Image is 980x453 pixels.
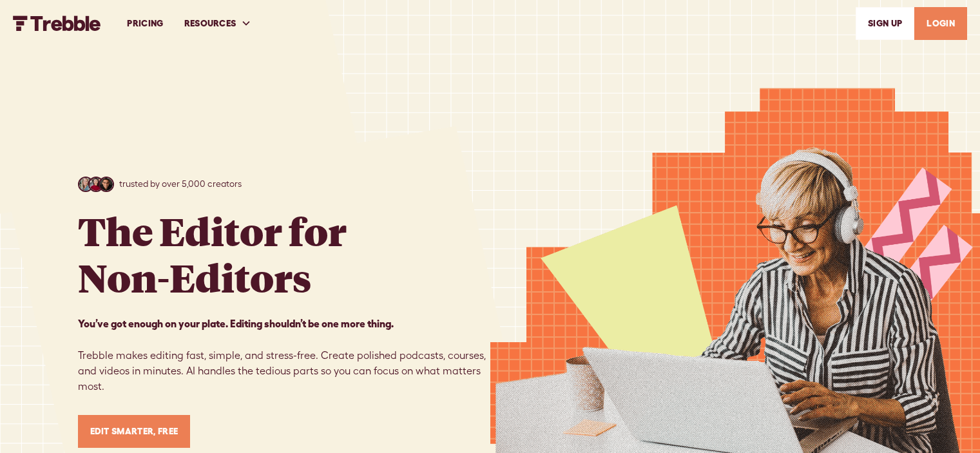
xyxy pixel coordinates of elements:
h1: The Editor for Non-Editors [78,207,347,300]
a: PRICING [117,1,173,46]
a: home [13,15,101,31]
div: RESOURCES [174,1,262,46]
iframe: Intercom live chat [936,383,967,414]
p: Trebble makes editing fast, simple, and stress-free. Create polished podcasts, courses, and video... [78,316,490,394]
div: RESOURCES [184,17,236,30]
img: Trebble FM Logo [13,15,101,31]
a: SIGn UP [856,7,914,40]
p: trusted by over 5,000 creators [119,177,242,191]
a: LOGIN [914,7,967,40]
strong: You’ve got enough on your plate. Editing shouldn’t be one more thing. ‍ [78,318,394,329]
a: Edit Smarter, Free [78,415,191,448]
